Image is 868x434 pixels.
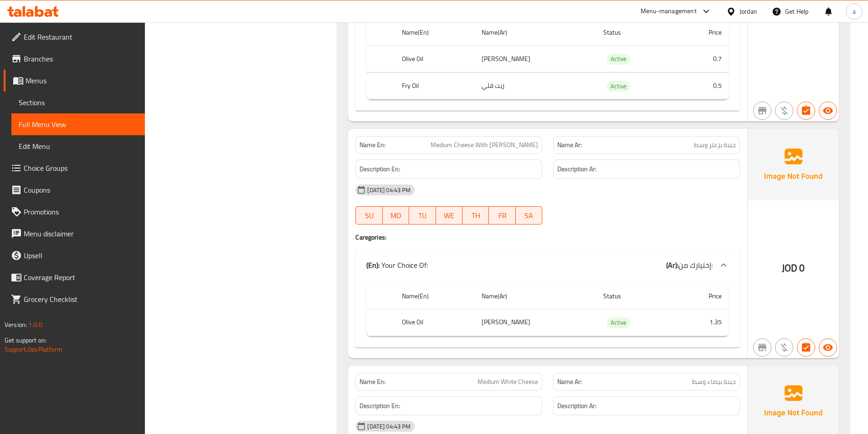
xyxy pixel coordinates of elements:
span: Sections [19,97,138,108]
button: Available [819,338,837,357]
span: [DATE] 04:43 PM [364,422,414,431]
h4: Caregories: [355,233,740,242]
a: Sections [11,92,145,113]
span: Active [607,317,630,328]
button: TH [462,206,489,225]
button: SU [355,206,382,225]
span: Medium White Cheese [478,377,538,387]
th: Name(En) [395,283,474,309]
span: Coupons [24,184,138,195]
table: choices table [366,20,729,100]
a: Choice Groups [4,157,145,179]
strong: Description Ar: [557,400,596,412]
b: (Ar): [666,258,678,272]
span: Menu disclaimer [24,228,138,239]
span: Branches [24,53,138,64]
span: SA [519,209,539,222]
td: [PERSON_NAME] [474,309,596,336]
span: Version: [5,319,27,331]
span: Grocery Checklist [24,294,138,305]
button: Not branch specific item [753,102,771,120]
button: Purchased item [775,338,793,357]
span: JOD [782,259,797,277]
strong: Name Ar: [557,140,582,150]
span: Promotions [24,206,138,217]
td: 0.7 [676,46,729,72]
button: Available [819,102,837,120]
a: Coupons [4,179,145,201]
span: TU [413,209,432,222]
button: MO [383,206,409,225]
span: WE [440,209,459,222]
button: TU [409,206,436,225]
span: Medium Cheese With [PERSON_NAME] [431,140,538,150]
span: TH [466,209,485,222]
td: 0.5 [676,72,729,99]
a: Edit Menu [11,135,145,157]
button: Not branch specific item [753,338,771,357]
button: FR [489,206,515,225]
a: Menus [4,70,145,92]
td: [PERSON_NAME] [474,46,596,72]
span: [DATE] 04:43 PM [364,186,414,194]
td: 1.35 [676,309,729,336]
span: MO [386,209,406,222]
a: Support.OpsPlatform [5,343,62,355]
button: SA [516,206,542,225]
span: Full Menu View [19,119,138,130]
strong: Name En: [360,140,385,150]
span: جبنة بزعتر وسط [694,140,736,150]
b: (En): [366,258,380,272]
th: Price [676,20,729,46]
span: Upsell [24,250,138,261]
span: SU [360,209,379,222]
span: Choice Groups [24,163,138,174]
button: WE [436,206,462,225]
span: 1.0.0 [28,319,42,331]
th: Fry Oil [395,72,474,99]
span: Coverage Report [24,272,138,283]
strong: Name En: [360,377,385,387]
span: جبنة بيضاء وسط [692,377,736,387]
div: (En): Your Choice Of:(Ar):إختيارك من: [355,250,740,280]
span: a [853,6,856,16]
span: Get support on: [5,334,46,346]
strong: Description En: [360,163,400,175]
th: Name(En) [395,20,474,46]
div: Menu-management [641,6,697,17]
th: Status [596,20,676,46]
button: Has choices [797,102,815,120]
button: Has choices [797,338,815,357]
span: Active [607,81,630,92]
a: Grocery Checklist [4,288,145,310]
span: Edit Menu [19,141,138,152]
strong: Name Ar: [557,377,582,387]
img: Ae5nvW7+0k+MAAAAAElFTkSuQmCC [748,129,839,200]
th: Status [596,283,676,309]
a: Coverage Report [4,266,145,288]
strong: Description En: [360,400,400,412]
span: Menus [26,75,138,86]
span: 0 [799,259,805,277]
button: Purchased item [775,102,793,120]
a: Promotions [4,201,145,223]
span: Active [607,54,630,64]
th: Olive Oil [395,309,474,336]
div: Active [607,81,630,92]
a: Full Menu View [11,113,145,135]
div: Jordan [740,6,757,16]
a: Menu disclaimer [4,223,145,245]
a: Branches [4,48,145,70]
th: Name(Ar) [474,283,596,309]
a: Upsell [4,245,145,266]
th: Olive Oil [395,46,474,72]
span: Edit Restaurant [24,31,138,42]
span: إختيارك من: [678,258,713,272]
table: choices table [366,283,729,337]
span: FR [493,209,512,222]
td: زيت قلي [474,72,596,99]
a: Edit Restaurant [4,26,145,48]
th: Price [676,283,729,309]
strong: Description Ar: [557,163,596,175]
